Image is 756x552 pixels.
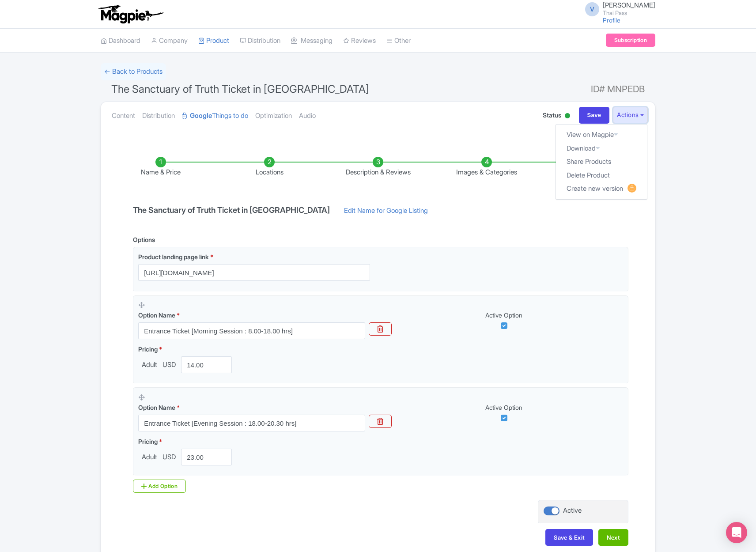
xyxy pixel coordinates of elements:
[556,169,647,182] a: Delete Product
[541,157,650,178] li: Complete
[138,311,175,319] span: Option Name
[543,110,561,120] span: Status
[585,2,599,16] span: V
[96,4,165,24] img: logo-ab69f6fb50320c5b225c76a69d11143b.png
[335,206,437,220] a: Edit Name for Google Listing
[432,157,541,178] li: Images & Categories
[133,235,155,244] div: Options
[101,63,166,80] a: ← Back to Products
[603,1,655,9] span: [PERSON_NAME]
[299,102,316,130] a: Audio
[138,452,161,462] span: Adult
[142,102,175,130] a: Distribution
[606,34,655,47] a: Subscription
[138,438,158,445] span: Pricing
[343,29,376,53] a: Reviews
[603,16,620,24] a: Profile
[545,529,593,546] button: Save & Exit
[324,157,432,178] li: Description & Reviews
[190,111,212,121] strong: Google
[215,157,324,178] li: Locations
[613,107,648,123] button: Actions
[138,415,365,431] input: Option Name
[556,128,647,142] a: View on Magpie
[556,182,647,196] a: Create new version
[386,29,411,53] a: Other
[138,345,158,353] span: Pricing
[591,80,645,98] span: ID# MNPEDB
[556,155,647,169] a: Share Products
[106,157,215,178] li: Name & Price
[138,360,161,370] span: Adult
[151,29,188,53] a: Company
[198,29,229,53] a: Product
[603,10,655,16] small: Thai Pass
[181,449,232,465] input: 0.00
[291,29,333,53] a: Messaging
[112,102,135,130] a: Content
[563,110,572,123] div: Active
[138,404,175,411] span: Option Name
[580,2,655,16] a: V [PERSON_NAME] Thai Pass
[485,404,522,411] span: Active Option
[133,480,186,493] div: Add Option
[181,356,232,373] input: 0.00
[556,142,647,155] a: Download
[138,253,209,261] span: Product landing page link
[726,522,747,543] div: Open Intercom Messenger
[563,506,582,516] div: Active
[161,452,178,462] span: USD
[598,529,628,546] button: Next
[255,102,292,130] a: Optimization
[485,311,522,319] span: Active Option
[111,83,369,95] span: The Sanctuary of Truth Ticket in [GEOGRAPHIC_DATA]
[101,29,140,53] a: Dashboard
[161,360,178,370] span: USD
[579,107,610,124] input: Save
[128,206,335,215] h4: The Sanctuary of Truth Ticket in [GEOGRAPHIC_DATA]
[240,29,280,53] a: Distribution
[182,102,248,130] a: GoogleThings to do
[138,264,370,281] input: Product landing page link
[138,322,365,339] input: Option Name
